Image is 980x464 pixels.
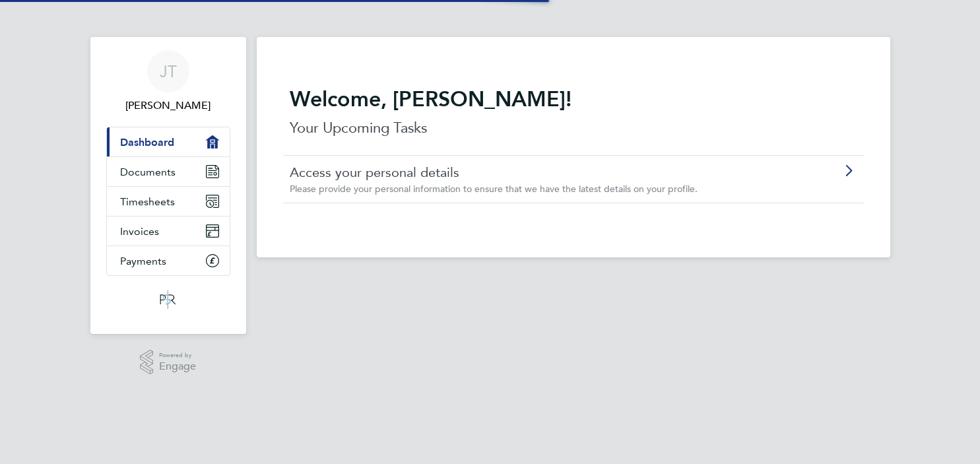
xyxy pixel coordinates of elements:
[159,350,196,361] span: Powered by
[120,195,175,208] span: Timesheets
[120,166,176,178] span: Documents
[120,255,166,267] span: Payments
[140,350,196,375] a: Powered byEngage
[107,216,230,246] a: Invoices
[120,225,159,238] span: Invoices
[290,183,698,195] span: Please provide your personal information to ensure that we have the latest details on your profile.
[106,289,230,310] a: Go to home page
[290,117,857,139] p: Your Upcoming Tasks
[160,63,177,80] span: JT
[106,98,230,114] span: James Taranowski
[290,86,857,112] h2: Welcome, [PERSON_NAME]!
[290,164,783,181] a: Access your personal details
[107,157,230,186] a: Documents
[156,289,180,310] img: psrsolutions-logo-retina.png
[107,187,230,216] a: Timesheets
[90,37,246,334] nav: Main navigation
[159,361,196,372] span: Engage
[120,136,174,149] span: Dashboard
[106,50,230,114] a: JT[PERSON_NAME]
[107,246,230,275] a: Payments
[107,127,230,156] a: Dashboard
